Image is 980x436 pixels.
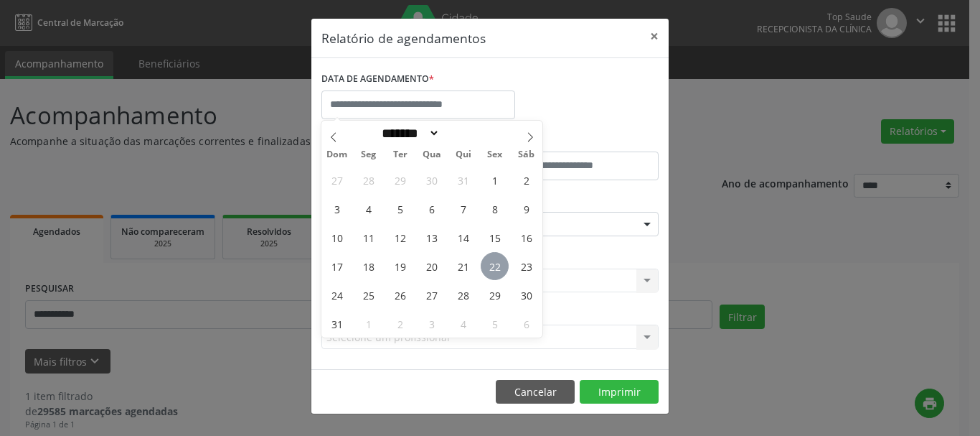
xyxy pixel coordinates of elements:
span: Agosto 5, 2025 [386,195,414,223]
span: Setembro 4, 2025 [449,310,477,338]
span: Agosto 9, 2025 [512,195,540,223]
span: Agosto 2, 2025 [512,166,540,194]
span: Sex [479,150,511,159]
label: ATÉ [494,129,659,152]
span: Sáb [511,150,542,159]
span: Agosto 28, 2025 [449,281,477,309]
span: Agosto 22, 2025 [481,252,509,280]
span: Agosto 4, 2025 [354,195,382,223]
span: Agosto 7, 2025 [449,195,477,223]
span: Julho 31, 2025 [449,166,477,194]
span: Agosto 20, 2025 [418,252,446,280]
span: Agosto 26, 2025 [386,281,414,309]
span: Agosto 8, 2025 [481,195,509,223]
span: Agosto 6, 2025 [418,195,446,223]
span: Qui [448,150,479,159]
span: Agosto 16, 2025 [512,223,540,251]
span: Setembro 1, 2025 [354,310,382,338]
span: Agosto 3, 2025 [323,195,351,223]
span: Agosto 24, 2025 [323,281,351,309]
span: Agosto 31, 2025 [323,310,351,338]
label: DATA DE AGENDAMENTO [321,68,434,91]
span: Agosto 11, 2025 [354,223,382,251]
button: Cancelar [496,380,575,404]
span: Agosto 21, 2025 [449,252,477,280]
span: Agosto 18, 2025 [354,252,382,280]
span: Agosto 30, 2025 [512,281,540,309]
span: Agosto 19, 2025 [386,252,414,280]
span: Seg [353,150,385,159]
span: Agosto 15, 2025 [481,223,509,251]
span: Agosto 1, 2025 [481,166,509,194]
span: Ter [385,150,416,159]
span: Agosto 23, 2025 [512,252,540,280]
h5: Relatório de agendamentos [321,29,486,47]
span: Julho 28, 2025 [354,166,382,194]
span: Setembro 6, 2025 [512,310,540,338]
span: Agosto 14, 2025 [449,223,477,251]
span: Agosto 25, 2025 [354,281,382,309]
span: Julho 27, 2025 [323,166,351,194]
span: Julho 30, 2025 [418,166,446,194]
span: Julho 29, 2025 [386,166,414,194]
select: Month [377,126,440,141]
span: Setembro 5, 2025 [481,310,509,338]
button: Close [640,19,669,54]
span: Agosto 13, 2025 [418,223,446,251]
span: Agosto 12, 2025 [386,223,414,251]
input: Year [440,126,487,141]
span: Qua [416,150,448,159]
span: Agosto 10, 2025 [323,223,351,251]
span: Agosto 27, 2025 [418,281,446,309]
button: Imprimir [580,380,659,404]
span: Agosto 17, 2025 [323,252,351,280]
span: Setembro 2, 2025 [386,310,414,338]
span: Agosto 29, 2025 [481,281,509,309]
span: Setembro 3, 2025 [418,310,446,338]
span: Dom [321,150,353,159]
